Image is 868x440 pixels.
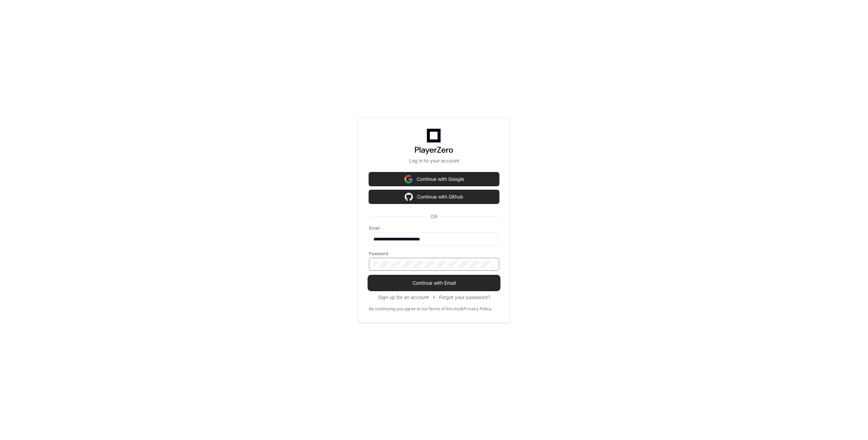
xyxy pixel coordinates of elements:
button: Continue with Email [369,276,499,290]
img: Sign in with google [405,190,413,204]
img: Sign in with google [404,172,413,186]
label: Email [369,225,499,231]
button: Forgot your password? [439,294,490,301]
button: Continue with Github [369,190,499,204]
a: Terms of Service [428,306,461,312]
span: Continue with Email [369,280,499,286]
a: Privacy Policy. [464,306,492,312]
button: Sign up for an account [378,294,429,301]
div: By continuing you agree to our [369,306,428,312]
span: OR [428,213,440,220]
button: Continue with Google [369,172,499,186]
label: Password [369,251,499,256]
p: Log in to your account [369,157,499,164]
div: & [461,306,464,312]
